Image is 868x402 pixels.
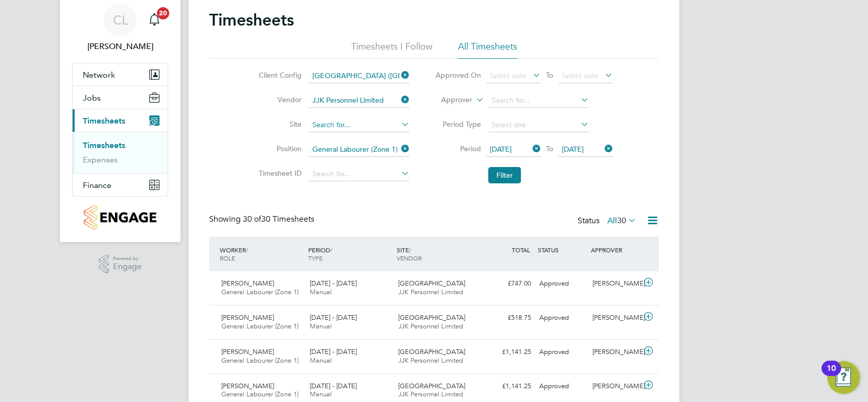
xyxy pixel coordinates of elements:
span: VENDOR [397,254,422,262]
span: [GEOGRAPHIC_DATA] [398,347,465,356]
div: WORKER [217,241,306,267]
span: General Labourer (Zone 1) [221,390,299,398]
div: APPROVER [588,241,642,259]
span: 30 [617,216,626,226]
span: [DATE] - [DATE] [310,382,357,390]
input: Search for... [309,143,409,157]
span: 20 [157,7,169,19]
label: Approved On [435,70,481,80]
span: Engage [113,263,142,271]
span: TOTAL [512,246,530,254]
span: / [409,246,411,254]
div: Status [578,214,638,228]
div: Showing [209,214,316,225]
div: Approved [535,310,588,326]
label: Vendor [256,95,302,104]
div: Timesheets [73,132,168,173]
span: CL [113,13,128,27]
span: General Labourer (Zone 1) [221,288,299,296]
input: Search for... [488,93,589,108]
button: Jobs [73,86,168,109]
span: [DATE] [562,145,584,154]
a: Expenses [83,155,118,164]
span: Network [83,70,115,80]
span: [DATE] - [DATE] [310,313,357,322]
input: Search for... [309,167,409,181]
div: [PERSON_NAME] [588,378,642,395]
span: [GEOGRAPHIC_DATA] [398,382,465,390]
span: Chay Lee-Wo [72,40,168,53]
button: Filter [488,167,521,183]
div: [PERSON_NAME] [588,275,642,292]
h2: Timesheets [209,10,294,30]
span: To [543,142,556,155]
label: Position [256,144,302,153]
div: £1,141.25 [482,344,535,361]
span: [GEOGRAPHIC_DATA] [398,279,465,288]
button: Timesheets [73,109,168,132]
span: JJK Personnel Limited [398,322,463,330]
span: [PERSON_NAME] [221,347,274,356]
a: 20 [144,4,165,36]
div: £518.75 [482,310,535,326]
span: JJK Personnel Limited [398,390,463,398]
span: / [246,246,248,254]
label: Approver [426,95,472,105]
span: Manual [310,288,332,296]
span: [DATE] - [DATE] [310,279,357,288]
div: £747.00 [482,275,535,292]
div: Approved [535,275,588,292]
li: Timesheets I Follow [351,40,432,59]
span: General Labourer (Zone 1) [221,322,299,330]
button: Finance [73,174,168,196]
label: Timesheet ID [256,169,302,178]
button: Network [73,63,168,86]
input: Search for... [309,93,409,108]
span: [PERSON_NAME] [221,313,274,322]
span: [DATE] - [DATE] [310,347,357,356]
span: Manual [310,390,332,398]
div: 10 [827,368,836,382]
input: Search for... [309,118,409,132]
label: Period Type [435,120,481,129]
label: Site [256,120,302,129]
input: Search for... [309,69,409,83]
span: Select date [562,71,599,80]
span: TYPE [308,254,323,262]
img: countryside-properties-logo-retina.png [84,205,156,230]
span: Finance [83,180,111,190]
span: [PERSON_NAME] [221,382,274,390]
div: £1,141.25 [482,378,535,395]
span: To [543,68,556,82]
div: [PERSON_NAME] [588,344,642,361]
span: 30 Timesheets [243,214,314,224]
div: STATUS [535,241,588,259]
label: All [607,216,636,226]
div: SITE [394,241,483,267]
span: [DATE] [490,145,512,154]
a: Timesheets [83,140,125,150]
label: Client Config [256,70,302,80]
label: Period [435,144,481,153]
button: Open Resource Center, 10 new notifications [827,361,860,394]
span: JJK Personnel Limited [398,288,463,296]
li: All Timesheets [458,40,517,59]
span: Manual [310,322,332,330]
a: Go to home page [72,205,168,230]
span: Manual [310,356,332,365]
a: Powered byEngage [99,254,142,274]
div: [PERSON_NAME] [588,310,642,326]
input: Select one [488,118,589,132]
span: 30 of [243,214,261,224]
span: General Labourer (Zone 1) [221,356,299,365]
span: Jobs [83,93,101,103]
span: [PERSON_NAME] [221,279,274,288]
span: Timesheets [83,116,125,126]
span: [GEOGRAPHIC_DATA] [398,313,465,322]
span: Powered by [113,254,142,263]
a: CL[PERSON_NAME] [72,4,168,53]
span: ROLE [220,254,235,262]
div: PERIOD [306,241,394,267]
span: Select date [490,71,527,80]
span: JJK Personnel Limited [398,356,463,365]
